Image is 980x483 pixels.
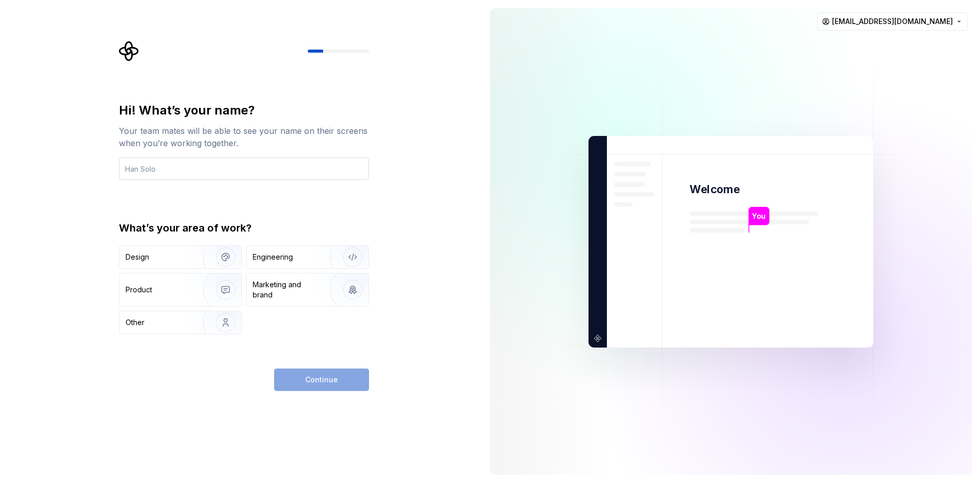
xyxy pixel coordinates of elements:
span: [EMAIL_ADDRESS][DOMAIN_NAME] [832,16,953,27]
div: Hi! What’s your name? [119,102,369,119]
div: Engineering [253,252,293,262]
p: Welcome [690,182,740,197]
p: You [752,210,766,221]
div: Product [126,285,152,295]
div: Marketing and brand [253,280,322,300]
input: Han Solo [119,157,369,180]
div: What’s your area of work? [119,221,369,235]
div: Other [126,317,144,328]
button: [EMAIL_ADDRESS][DOMAIN_NAME] [817,12,968,31]
div: Your team mates will be able to see your name on their screens when you’re working together. [119,125,369,149]
svg: Supernova Logo [119,41,139,61]
div: Design [126,252,149,262]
